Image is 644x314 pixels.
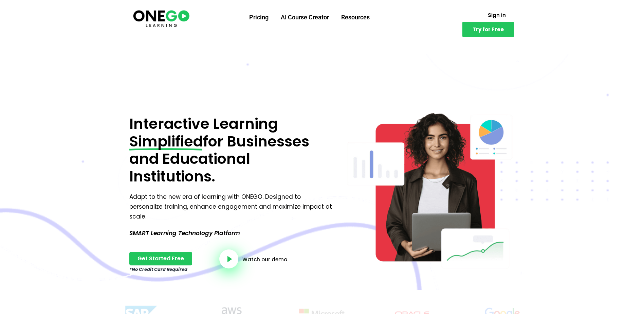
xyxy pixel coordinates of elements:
[243,8,275,26] a: Pricing
[129,114,278,134] span: Interactive Learning
[219,249,238,268] a: video-button
[242,257,287,262] a: Watch our demo
[129,228,335,238] p: SMART Learning Technology Platform
[129,133,203,151] span: Simplified
[462,22,514,37] a: Try for Free
[129,252,192,265] a: Get Started Free
[335,8,376,26] a: Resources
[488,13,506,18] span: Sign in
[129,192,335,222] p: Adapt to the new era of learning with ONEGO. Designed to personalize training, enhance engagement...
[473,27,504,32] span: Try for Free
[275,8,335,26] a: AI Course Creator
[129,131,309,187] span: for Businesses and Educational Institutions.
[480,8,514,22] a: Sign in
[129,266,187,273] em: *No Credit Card Required
[137,256,184,261] span: Get Started Free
